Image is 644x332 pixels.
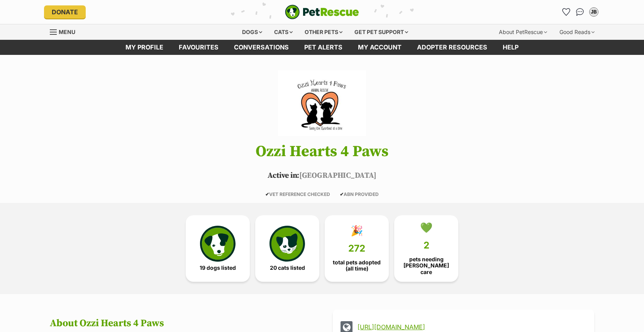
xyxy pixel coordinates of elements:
[255,215,319,282] a: 20 cats listed
[265,191,269,197] icon: ✔
[495,40,526,55] a: Help
[186,215,250,282] a: 19 dogs listed
[226,40,297,55] a: conversations
[409,40,495,55] a: Adopter resources
[560,6,572,18] a: Favourites
[576,8,584,16] img: chat-41dd97257d64d25036548639549fe6c8038ab92f7586957e7f3b1b290dea8141.svg
[269,24,298,40] div: Cats
[340,191,344,197] icon: ✔
[590,8,598,16] div: JB
[424,240,429,251] span: 2
[493,24,552,40] div: About PetRescue
[38,143,606,160] h1: Ozzi Hearts 4 Paws
[237,24,268,40] div: Dogs
[38,170,606,182] p: [GEOGRAPHIC_DATA]
[171,40,226,55] a: Favourites
[265,191,330,197] span: VET REFERENCE CHECKED
[351,225,363,237] div: 🎉
[269,226,305,261] img: cat-icon-068c71abf8fe30c970a85cd354bc8e23425d12f6e8612795f06af48be43a487a.svg
[349,24,414,40] div: Get pet support
[560,6,600,18] ul: Account quick links
[394,215,458,282] a: 💚 2 pets needing [PERSON_NAME] care
[268,171,299,180] span: Active in:
[574,6,586,18] a: Conversations
[50,24,81,38] a: Menu
[278,70,366,136] img: Ozzi Hearts 4 Paws
[285,5,359,19] a: PetRescue
[401,256,452,275] span: pets needing [PERSON_NAME] care
[285,5,359,19] img: logo-e224e6f780fb5917bec1dbf3a21bbac754714ae5b6737aabdf751b685950b380.svg
[325,215,389,282] a: 🎉 272 total pets adopted (all time)
[588,6,600,18] button: My account
[50,318,311,329] h2: About Ozzi Hearts 4 Paws
[554,24,600,40] div: Good Reads
[358,323,583,330] a: [URL][DOMAIN_NAME]
[118,40,171,55] a: My profile
[340,191,379,197] span: ABN PROVIDED
[200,226,236,261] img: petrescue-icon-eee76f85a60ef55c4a1927667547b313a7c0e82042636edf73dce9c88f694885.svg
[420,222,432,233] div: 💚
[331,259,382,272] span: total pets adopted (all time)
[350,40,409,55] a: My account
[44,5,86,19] a: Donate
[270,265,305,271] span: 20 cats listed
[299,24,348,40] div: Other pets
[59,29,75,35] span: Menu
[297,40,350,55] a: Pet alerts
[348,243,365,254] span: 272
[200,265,236,271] span: 19 dogs listed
